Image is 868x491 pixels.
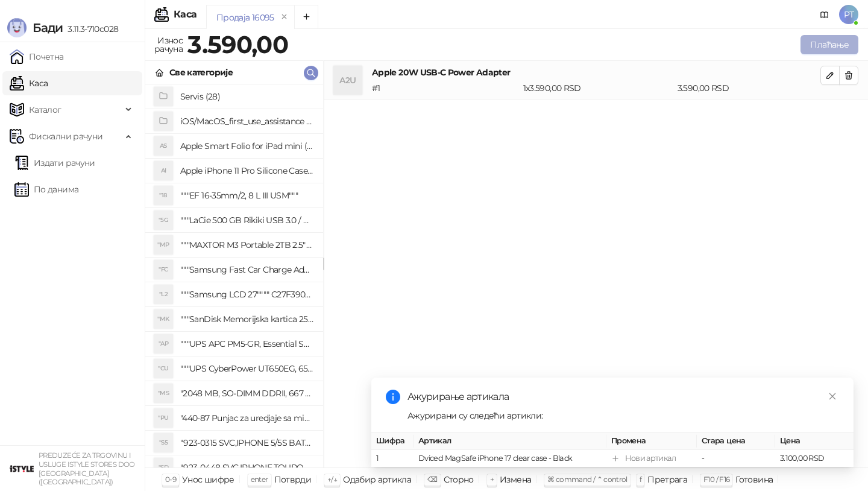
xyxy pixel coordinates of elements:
button: Add tab [294,5,318,29]
img: 64x64-companyLogo-77b92cf4-9946-4f36-9751-bf7bb5fd2c7d.png [10,457,34,481]
h4: "2048 MB, SO-DIMM DDRII, 667 MHz, Napajanje 1,8 0,1 V, Latencija CL5" [180,384,313,403]
div: Измена [500,472,531,487]
td: 3.100,00 RSD [775,450,854,467]
div: Ажурирање артикала [407,390,839,404]
a: По данима [14,177,78,201]
h4: Apple 20W USB-C Power Adapter [372,66,820,79]
div: "MK [154,309,173,329]
h4: """UPS APC PM5-GR, Essential Surge Arrest,5 utic_nica""" [180,334,313,353]
strong: 3.590,00 [187,30,288,59]
th: Стара цена [697,432,775,450]
div: "SD [154,458,173,477]
div: Каса [174,10,197,19]
div: Сторно [444,472,474,487]
span: F10 / F16 [703,475,729,484]
div: Нови артикал [625,452,676,464]
span: + [490,475,494,484]
div: Продаја 16095 [216,11,274,24]
td: Dviced MagSafe iPhone 17 clear case - Black [414,450,606,467]
span: info-circle [386,390,400,404]
div: "FC [154,260,173,279]
span: ↑/↓ [327,475,337,484]
div: Одабир артикла [343,472,411,487]
div: grid [145,84,323,467]
span: enter [251,475,268,484]
span: ⌘ command / ⌃ control [547,475,627,484]
div: "L2 [154,285,173,304]
h4: """MAXTOR M3 Portable 2TB 2.5"""" crni eksterni hard disk HX-M201TCB/GM""" [180,235,313,255]
h4: "440-87 Punjac za uredjaje sa micro USB portom 4/1, Stand." [180,408,313,428]
a: Почетна [10,45,64,69]
h4: """SanDisk Memorijska kartica 256GB microSDXC sa SD adapterom SDSQXA1-256G-GN6MA - Extreme PLUS, ... [180,309,313,329]
h4: Servis (28) [180,87,313,106]
div: "PU [154,408,173,428]
div: "MS [154,384,173,403]
div: 3.590,00 RSD [675,81,823,95]
th: Артикал [414,432,606,450]
a: Издати рачуни [14,151,95,175]
a: Close [826,390,839,403]
span: Фискални рачуни [29,124,102,148]
div: Износ рачуна [152,33,185,57]
div: # 1 [370,81,521,95]
span: close [828,392,837,401]
th: Цена [775,432,854,450]
h4: """Samsung LCD 27"""" C27F390FHUXEN""" [180,285,313,304]
button: remove [277,12,292,22]
div: Ажурирани су следећи артикли: [407,409,839,422]
h4: """UPS CyberPower UT650EG, 650VA/360W , line-int., s_uko, desktop""" [180,359,313,378]
h4: Apple Smart Folio for iPad mini (A17 Pro) - Sage [180,136,313,156]
span: f [640,475,641,484]
span: PT [839,5,858,24]
div: "18 [154,186,173,205]
h4: """LaCie 500 GB Rikiki USB 3.0 / Ultra Compact & Resistant aluminum / USB 3.0 / 2.5""""""" [180,211,313,230]
div: AS [154,136,173,156]
img: Logo [7,18,27,37]
span: Каталог [29,98,61,122]
div: Претрага [647,472,687,487]
div: "MP [154,235,173,255]
button: Плаћање [800,35,858,54]
span: ⌫ [427,475,437,484]
h4: "923-0448 SVC,IPHONE,TOURQUE DRIVER KIT .65KGF- CM Šrafciger " [180,458,313,477]
h4: """EF 16-35mm/2, 8 L III USM""" [180,186,313,205]
td: - [697,450,775,467]
div: 1 x 3.590,00 RSD [521,81,675,95]
td: 1 [371,450,414,467]
th: Шифра [371,432,414,450]
span: 3.11.3-710c028 [63,24,118,34]
div: AI [154,161,173,180]
span: 0-9 [165,475,176,484]
div: "S5 [154,433,173,452]
div: Све категорије [169,66,233,79]
th: Промена [606,432,697,450]
a: Каса [10,71,48,95]
div: "AP [154,334,173,353]
div: A2U [333,66,362,95]
h4: iOS/MacOS_first_use_assistance (4) [180,112,313,131]
div: Унос шифре [182,472,234,487]
div: "CU [154,359,173,378]
div: Потврди [274,472,312,487]
div: "5G [154,211,173,230]
a: Документација [815,5,834,24]
h4: Apple iPhone 11 Pro Silicone Case - Black [180,161,313,180]
h4: """Samsung Fast Car Charge Adapter, brzi auto punja_, boja crna""" [180,260,313,279]
h4: "923-0315 SVC,IPHONE 5/5S BATTERY REMOVAL TRAY Držač za iPhone sa kojim se otvara display [180,433,313,452]
div: Готовина [735,472,773,487]
small: PREDUZEĆE ZA TRGOVINU I USLUGE ISTYLE STORES DOO [GEOGRAPHIC_DATA] ([GEOGRAPHIC_DATA]) [39,451,135,486]
span: Бади [33,21,63,35]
